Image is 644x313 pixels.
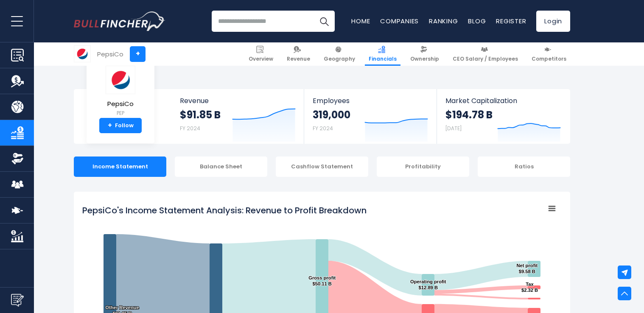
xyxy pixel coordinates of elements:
span: Revenue [287,56,310,62]
a: Overview [245,42,277,66]
a: Ranking [429,17,458,25]
div: Income Statement [74,156,166,177]
small: PEP [106,109,135,117]
a: Employees 319,000 FY 2024 [304,89,436,144]
a: Geography [320,42,359,66]
div: Balance Sheet [175,156,267,177]
text: Tax $2.32 B [521,282,538,293]
a: Blog [468,17,486,25]
span: Market Capitalization [445,97,561,105]
strong: + [108,122,112,129]
a: Financials [365,42,400,66]
a: Revenue $91.85 B FY 2024 [171,89,304,144]
a: Home [351,17,370,25]
a: Ownership [406,42,443,66]
span: Overview [249,56,273,62]
a: Market Capitalization $194.78 B [DATE] [437,89,569,144]
a: +Follow [99,118,142,133]
a: PepsiCo PEP [105,65,136,118]
span: Financials [369,56,397,62]
span: Employees [313,97,428,105]
a: Go to homepage [74,11,165,31]
text: Gross profit $50.11 B [308,275,336,286]
small: [DATE] [445,125,462,132]
a: Login [536,11,570,32]
span: Revenue [180,97,296,105]
small: FY 2024 [313,125,333,132]
img: PEP logo [106,66,135,94]
div: Cashflow Statement [276,156,368,177]
span: PepsiCo [106,101,135,108]
a: Companies [380,17,419,25]
img: Ownership [11,152,24,165]
div: Profitability [377,156,469,177]
a: CEO Salary / Employees [449,42,522,66]
span: Geography [324,56,355,62]
button: Search [314,11,335,32]
a: Revenue [283,42,314,66]
div: Ratios [478,156,570,177]
img: PEP logo [74,46,90,62]
a: + [130,46,146,62]
small: FY 2024 [180,125,200,132]
div: PepsiCo [97,49,123,59]
span: Ownership [410,56,439,62]
strong: $91.85 B [180,108,221,121]
text: Operating profit $12.89 B [410,279,446,290]
text: Net profit $9.58 B [516,263,538,274]
span: CEO Salary / Employees [453,56,518,62]
strong: $194.78 B [445,108,493,121]
a: Register [496,17,526,25]
strong: 319,000 [313,108,350,121]
a: Competitors [528,42,570,66]
span: Competitors [532,56,566,62]
img: Bullfincher logo [74,11,165,31]
tspan: PepsiCo's Income Statement Analysis: Revenue to Profit Breakdown [82,204,367,216]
